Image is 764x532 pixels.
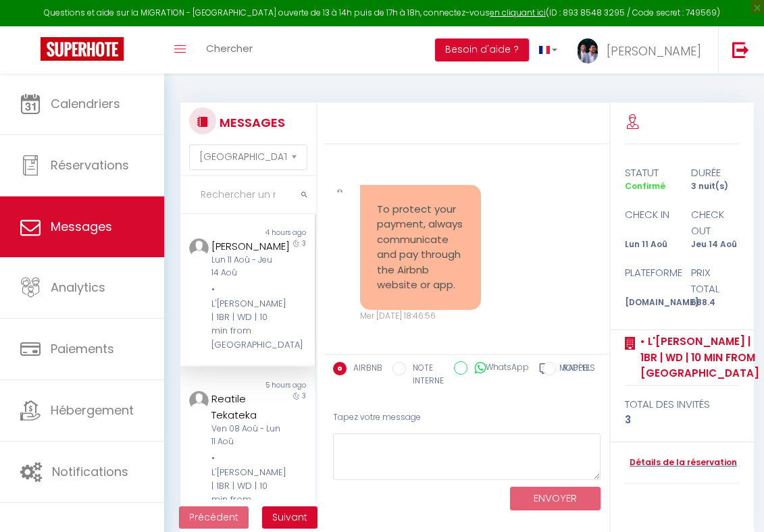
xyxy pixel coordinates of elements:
[556,362,590,377] label: RAPPEL
[196,26,263,74] a: Chercher
[616,165,682,181] div: statut
[51,157,129,174] span: Réservations
[51,279,105,296] span: Analytics
[490,7,546,18] a: en cliquant ici
[302,238,306,248] span: 3
[211,452,281,521] div: • L'[PERSON_NAME] | 1BR | WD | 10 min from [GEOGRAPHIC_DATA]
[467,361,529,376] label: WhatsApp
[510,487,601,510] button: ENVOYER
[248,228,315,238] div: 4 hours ago
[707,475,764,532] iframe: LiveChat chat widget
[682,238,748,251] div: Jeu 14 Aoû
[360,310,480,323] div: Mer [DATE] 18:46:56
[262,506,317,529] button: Next
[377,202,463,293] pre: To protect your payment, always communicate and pay through the Airbnb website or app.
[347,362,382,377] label: AIRBNB
[52,463,128,480] span: Notifications
[189,238,209,258] img: ...
[567,26,718,74] a: ... [PERSON_NAME]
[206,41,253,55] span: Chercher
[333,401,601,434] div: Tapez votre message
[616,238,682,251] div: Lun 11 Aoû
[682,165,748,181] div: durée
[51,218,112,235] span: Messages
[625,396,740,413] div: total des invités
[636,334,759,381] a: • L'[PERSON_NAME] | 1BR | WD | 10 min from [GEOGRAPHIC_DATA]
[302,391,306,401] span: 3
[732,41,749,58] img: logout
[625,456,737,469] a: Détails de la réservation
[211,254,281,280] div: Lun 11 Aoû - Jeu 14 Aoû
[51,402,134,419] span: Hébergement
[180,176,316,214] input: Rechercher un mot clé
[337,189,342,194] img: ...
[211,391,281,423] div: Reatile Tekateka
[41,37,124,61] img: Super Booking
[682,180,748,193] div: 3 nuit(s)
[682,265,748,296] div: Prix total
[616,265,682,296] div: Plateforme
[682,207,748,238] div: check out
[211,283,281,352] div: • L'[PERSON_NAME] | 1BR | WD | 10 min from [GEOGRAPHIC_DATA]
[211,423,281,448] div: Ven 08 Aoû - Lun 11 Aoû
[625,412,740,428] div: 3
[435,38,529,61] button: Besoin d'aide ?
[616,296,682,309] div: [DOMAIN_NAME]
[616,207,682,238] div: check in
[607,43,701,59] span: [PERSON_NAME]
[179,506,249,529] button: Previous
[406,362,444,388] label: NOTE INTERNE
[248,380,315,391] div: 5 hours ago
[216,107,285,138] h3: MESSAGES
[578,38,598,64] img: ...
[211,238,281,255] div: [PERSON_NAME]
[682,296,748,309] div: 688.4
[272,510,307,524] span: Suivant
[625,180,665,192] span: Confirmé
[51,340,114,357] span: Paiements
[51,95,120,112] span: Calendriers
[189,510,238,524] span: Précédent
[189,391,209,410] img: ...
